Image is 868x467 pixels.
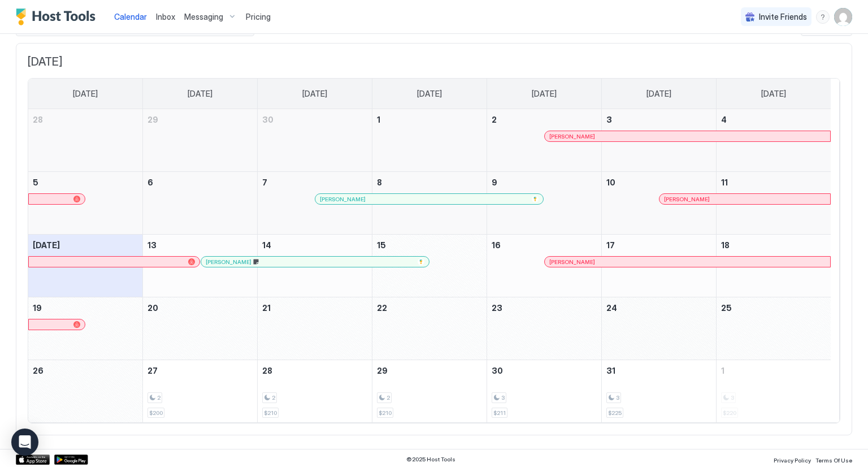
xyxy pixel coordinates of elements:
[147,240,157,250] span: 13
[16,8,101,25] a: Host Tools Logo
[372,235,487,297] td: October 15, 2025
[721,178,728,187] span: 11
[635,79,683,109] a: Friday
[264,409,277,417] span: $210
[761,89,786,99] span: [DATE]
[716,360,831,423] td: November 1, 2025
[549,258,826,266] div: [PERSON_NAME]
[487,235,601,297] td: October 16, 2025
[372,109,487,130] a: October 1, 2025
[492,178,497,187] span: 9
[616,394,619,401] span: 3
[716,172,831,235] td: October 11, 2025
[147,115,158,124] span: 29
[262,240,271,250] span: 14
[606,366,615,375] span: 31
[156,11,175,23] a: Inbox
[258,172,372,235] td: October 7, 2025
[28,55,840,69] span: [DATE]
[372,297,487,360] td: October 22, 2025
[492,366,503,375] span: 30
[28,109,143,172] td: September 28, 2025
[258,109,372,172] td: September 30, 2025
[149,409,163,417] span: $200
[377,240,386,250] span: 15
[372,172,487,235] td: October 8, 2025
[717,109,831,130] a: October 4, 2025
[143,172,257,193] a: October 6, 2025
[114,12,147,21] span: Calendar
[606,178,615,187] span: 10
[774,453,811,465] a: Privacy Policy
[750,79,797,109] a: Saturday
[608,409,622,417] span: $225
[258,235,372,256] a: October 14, 2025
[532,89,557,99] span: [DATE]
[549,133,826,140] div: [PERSON_NAME]
[258,109,372,130] a: September 30, 2025
[492,303,502,313] span: 23
[487,172,601,235] td: October 9, 2025
[601,360,716,423] td: October 31, 2025
[258,297,372,360] td: October 21, 2025
[28,297,142,318] a: October 19, 2025
[33,178,38,187] span: 5
[487,109,601,130] a: October 2, 2025
[114,11,147,23] a: Calendar
[377,366,388,375] span: 29
[28,172,142,193] a: October 5, 2025
[320,196,366,203] span: [PERSON_NAME]
[302,89,327,99] span: [DATE]
[377,303,387,313] span: 22
[602,172,716,193] a: October 10, 2025
[262,366,272,375] span: 28
[487,360,601,423] td: October 30, 2025
[721,240,730,250] span: 18
[601,297,716,360] td: October 24, 2025
[717,297,831,318] a: October 25, 2025
[28,109,142,130] a: September 28, 2025
[16,455,50,465] div: App Store
[372,235,487,256] a: October 15, 2025
[487,297,601,318] a: October 23, 2025
[492,240,501,250] span: 16
[54,455,88,465] a: Google Play Store
[377,115,380,124] span: 1
[717,360,831,381] a: November 1, 2025
[646,89,671,99] span: [DATE]
[320,196,539,203] div: [PERSON_NAME]
[520,79,568,109] a: Thursday
[143,235,257,256] a: October 13, 2025
[33,115,43,124] span: 28
[417,89,442,99] span: [DATE]
[33,366,44,375] span: 26
[143,360,257,381] a: October 27, 2025
[143,360,258,423] td: October 27, 2025
[774,457,811,464] span: Privacy Policy
[188,89,212,99] span: [DATE]
[487,235,601,256] a: October 16, 2025
[28,297,143,360] td: October 19, 2025
[258,360,372,423] td: October 28, 2025
[406,456,455,463] span: © 2025 Host Tools
[147,366,158,375] span: 27
[28,172,143,235] td: October 5, 2025
[759,12,807,22] span: Invite Friends
[487,297,601,360] td: October 23, 2025
[815,453,852,465] a: Terms Of Use
[262,303,271,313] span: 21
[258,360,372,381] a: October 28, 2025
[816,10,830,24] div: menu
[372,360,487,381] a: October 29, 2025
[602,297,716,318] a: October 24, 2025
[262,178,267,187] span: 7
[501,394,505,401] span: 3
[143,109,258,172] td: September 29, 2025
[156,12,175,21] span: Inbox
[157,394,160,401] span: 2
[184,12,223,22] span: Messaging
[246,12,271,22] span: Pricing
[487,172,601,193] a: October 9, 2025
[606,115,612,124] span: 3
